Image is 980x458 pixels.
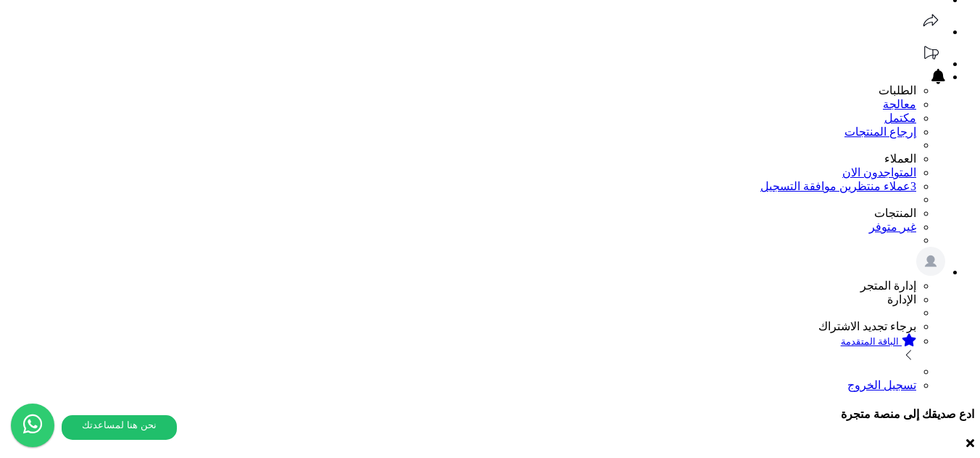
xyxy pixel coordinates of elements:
[847,379,916,391] a: تسجيل الخروج
[6,152,916,165] li: العملاء
[842,166,916,179] a: المتواجدون الان
[760,180,916,192] a: 3عملاء منتظرين موافقة التسجيل
[869,221,916,233] a: غير متوفر
[916,57,945,70] a: تحديثات المنصة
[860,279,916,292] span: إدارة المتجر
[6,293,916,306] li: الإدارة
[6,333,916,365] a: الباقة المتقدمة
[6,407,974,421] h4: ادع صديقك إلى منصة متجرة
[6,319,916,333] li: برجاء تجديد الاشتراك
[6,83,916,97] li: الطلبات
[6,206,916,220] li: المنتجات
[6,97,916,111] a: معالجة
[910,180,916,192] span: 3
[884,112,916,124] a: مكتمل
[841,336,899,347] small: الباقة المتقدمة
[844,126,916,138] a: إرجاع المنتجات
